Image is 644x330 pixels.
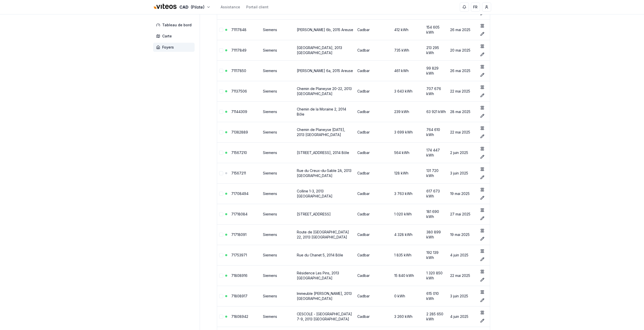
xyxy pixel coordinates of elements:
td: Siemens [261,224,295,245]
td: Cadbar [355,19,382,40]
div: 4 328 kWh [384,232,422,237]
a: 71117850 [231,69,246,73]
td: Siemens [261,142,295,163]
div: 174 447 kWh [426,148,446,158]
td: 3 juin 2025 [448,286,476,306]
td: Siemens [261,286,295,306]
a: Chemin de Planeyse [DATE], 2013 [GEOGRAPHIC_DATA] [297,127,345,137]
button: Sélectionner la ligne [219,315,223,319]
div: 3 699 kWh [384,130,422,135]
td: Cadbar [355,60,382,81]
a: [STREET_ADDRESS], 2014 Bôle [297,150,349,155]
div: 154 605 kWh [426,25,446,35]
div: 1 835 kWh [384,253,422,258]
span: Carte [162,34,172,39]
button: Sélectionner la ligne [219,130,223,134]
div: 735 kWh [384,48,422,53]
td: Cadbar [355,163,382,183]
div: 707 676 kWh [426,86,446,96]
a: Chemin de Planeyse 20-22, 2013 [GEOGRAPHIC_DATA] [297,86,352,96]
td: Cadbar [355,40,382,60]
a: Immeuble [PERSON_NAME], 2013 [GEOGRAPHIC_DATA] [297,291,352,301]
div: 15 840 kWh [384,273,422,278]
div: 617 673 kWh [426,189,446,199]
button: Sélectionner la ligne [219,274,223,278]
td: 3 juin 2025 [448,163,476,183]
div: 380 899 kWh [426,230,446,240]
button: Sélectionner la ligne [219,110,223,114]
a: Portail client [246,5,268,10]
a: [GEOGRAPHIC_DATA], 2013 [GEOGRAPHIC_DATA] [297,46,342,55]
td: Cadbar [355,265,382,286]
td: 26 mai 2025 [448,19,476,40]
span: FR [473,5,477,10]
td: Siemens [261,245,295,265]
div: 131 720 kWh [426,168,446,178]
a: 71567210 [231,150,247,155]
a: Colline 1-3, 2013 [GEOGRAPHIC_DATA] [297,189,333,198]
div: 1 020 kWh [384,212,422,217]
a: 71718084 [231,212,247,216]
button: Sélectionner la ligne [219,233,223,237]
a: Assistance [221,5,240,10]
td: 20 mai 2025 [448,40,476,60]
td: Siemens [261,101,295,122]
td: Cadbar [355,122,382,142]
td: Siemens [261,81,295,101]
td: 19 mai 2025 [448,224,476,245]
div: 461 kWh [384,68,422,73]
div: 764 610 kWh [426,127,446,137]
td: Cadbar [355,245,382,265]
td: Siemens [261,19,295,40]
div: 128 kWh [384,171,422,176]
td: 19 mai 2025 [448,183,476,204]
td: Siemens [261,306,295,327]
a: Rue du Creux-du-Sable 2A, 2013 [GEOGRAPHIC_DATA] [297,168,351,178]
a: 71144309 [231,109,247,114]
td: Cadbar [355,101,382,122]
td: Siemens [261,265,295,286]
div: 213 295 kWh [426,45,446,55]
td: Siemens [261,163,295,183]
div: 3 260 kWh [384,314,422,319]
div: 0 kWh [384,294,422,299]
a: 71808916 [231,273,247,278]
button: Sélectionner la ligne [219,28,223,32]
div: 2 285 650 kWh [426,312,446,322]
a: [STREET_ADDRESS] [297,212,331,216]
div: 3 763 kWh [384,191,422,196]
div: 192 139 kWh [426,250,446,260]
a: Foyers [153,43,197,52]
div: 1 320 850 kWh [426,271,446,281]
a: [PERSON_NAME] 6a, 2015 Areuse [297,69,353,73]
span: Foyers [162,45,174,50]
a: Chemin de la Moraine 2, 2014 Bôle [297,107,346,116]
td: Cadbar [355,286,382,306]
a: [PERSON_NAME] 6b, 2015 Areuse [297,28,353,32]
td: Siemens [261,204,295,224]
button: Sélectionner la ligne [219,212,223,216]
td: 22 mai 2025 [448,265,476,286]
div: 239 kWh [384,109,422,114]
span: CAD [179,4,189,10]
td: Cadbar [355,306,382,327]
td: Cadbar [355,224,382,245]
button: FR [471,3,480,12]
td: 27 mai 2025 [448,204,476,224]
td: 4 juin 2025 [448,245,476,265]
div: 99 829 kWh [426,66,446,76]
button: CAD(Pilote) [153,2,211,13]
a: 71718091 [231,232,246,237]
span: (Pilote) [191,4,204,10]
a: 71753971 [231,253,247,257]
a: Tableau de bord [153,20,197,30]
a: 71567211 [231,171,246,175]
td: 22 mai 2025 [448,122,476,142]
a: 71117849 [231,48,246,52]
button: Sélectionner la ligne [219,48,223,52]
div: 181 690 kWh [426,209,446,219]
div: 564 kWh [384,150,422,155]
td: Siemens [261,40,295,60]
div: 63 921 kWh [426,109,446,114]
a: Route de [GEOGRAPHIC_DATA] 22, 2013 [GEOGRAPHIC_DATA] [297,230,349,239]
